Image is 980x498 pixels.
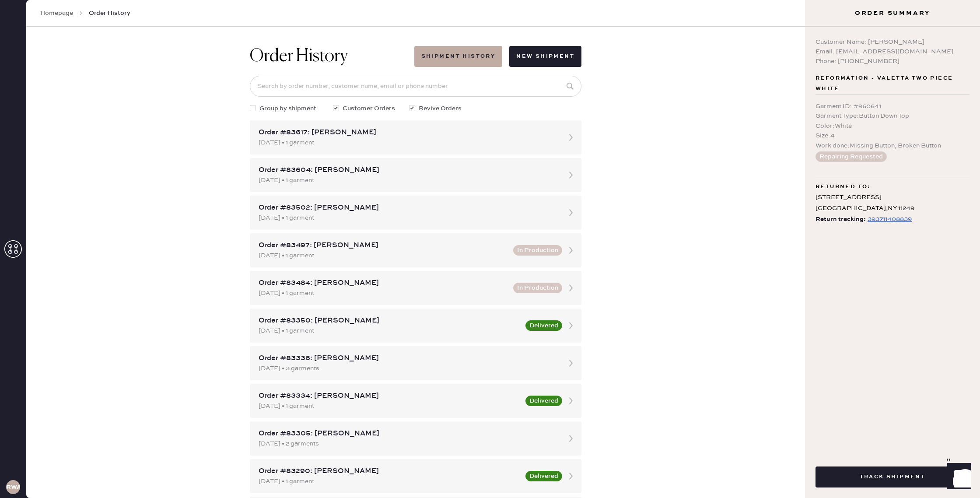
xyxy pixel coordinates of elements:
[866,214,912,225] a: 393711408839
[250,76,581,97] input: Search by order number, customer name, email or phone number
[815,151,887,162] button: Repairing Requested
[525,320,562,331] button: Delivered
[805,9,980,18] h3: Order Summary
[815,47,969,56] div: Email: [EMAIL_ADDRESS][DOMAIN_NAME]
[414,46,502,67] button: Shipment History
[419,104,462,113] span: Revive Orders
[525,396,562,406] button: Delivered
[815,466,969,487] button: Track Shipment
[89,9,130,18] span: Order History
[250,46,348,67] h1: Order History
[259,288,508,298] div: [DATE] • 1 garment
[259,477,520,486] div: [DATE] • 1 garment
[259,213,557,223] div: [DATE] • 1 garment
[815,102,969,111] div: Garment ID : # 960641
[815,192,969,214] div: [STREET_ADDRESS] [GEOGRAPHIC_DATA] , NY 11249
[513,245,562,256] button: In Production
[815,131,969,140] div: Size : 4
[259,251,508,260] div: [DATE] • 1 garment
[259,428,557,439] div: Order #83305: [PERSON_NAME]
[815,472,969,480] a: Track Shipment
[815,182,871,192] span: Returned to:
[815,141,969,151] div: Work done : Missing Button, Broken Button
[259,353,557,364] div: Order #83336: [PERSON_NAME]
[513,283,562,293] button: In Production
[868,214,912,224] div: https://www.fedex.com/apps/fedextrack/?tracknumbers=393711408839&cntry_code=US
[259,439,557,449] div: [DATE] • 2 garments
[815,121,969,131] div: Color : White
[343,104,395,113] span: Customer Orders
[525,471,562,481] button: Delivered
[815,111,969,121] div: Garment Type : Button Down Top
[259,165,557,175] div: Order #83604: [PERSON_NAME]
[259,391,520,401] div: Order #83334: [PERSON_NAME]
[259,240,508,251] div: Order #83497: [PERSON_NAME]
[259,203,557,213] div: Order #83502: [PERSON_NAME]
[259,104,316,113] span: Group by shipment
[40,9,73,18] a: Homepage
[259,401,520,411] div: [DATE] • 1 garment
[815,37,969,47] div: Customer Name: [PERSON_NAME]
[815,73,969,94] span: Reformation - Valetta Two Piece White
[509,46,581,67] button: New Shipment
[259,364,557,373] div: [DATE] • 3 garments
[259,316,520,326] div: Order #83350: [PERSON_NAME]
[259,127,557,138] div: Order #83617: [PERSON_NAME]
[259,175,557,185] div: [DATE] • 1 garment
[815,214,866,225] span: Return tracking:
[6,484,20,490] h3: RWA
[259,326,520,336] div: [DATE] • 1 garment
[259,278,508,288] div: Order #83484: [PERSON_NAME]
[815,56,969,66] div: Phone: [PHONE_NUMBER]
[259,466,520,477] div: Order #83290: [PERSON_NAME]
[259,138,557,147] div: [DATE] • 1 garment
[938,459,976,496] iframe: Front Chat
